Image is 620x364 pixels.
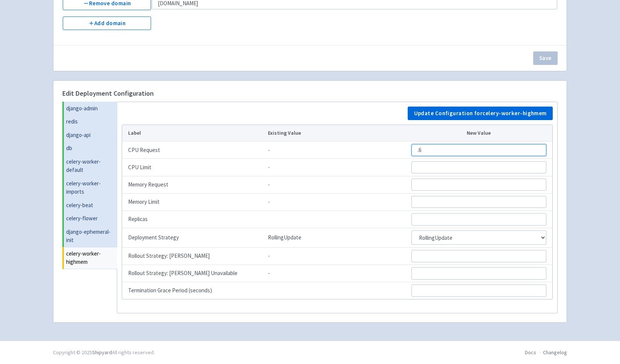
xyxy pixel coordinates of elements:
[64,212,117,225] a: celery-flower
[266,265,409,282] td: -
[64,247,117,269] a: celery-worker-highmem
[543,349,567,356] a: Changelog
[266,176,409,193] td: -
[411,196,546,208] input: Memory Limit
[408,107,553,120] button: Update Configuration forcelery-worker-highmem
[266,125,409,141] th: Existing Value
[122,176,266,193] td: Memory Request
[266,193,409,211] td: -
[411,213,546,225] input: Replicas
[266,159,409,176] td: -
[411,267,546,279] input: Rollout Strategy: Max Unavailable
[64,128,117,142] a: django-api
[409,125,552,141] th: New Value
[53,349,155,356] div: Copyright © 2025 All rights reserved.
[411,250,546,262] input: Rollout Strategy: Max Surge
[122,125,266,141] th: Label
[266,141,409,159] td: -
[533,51,558,65] button: Save
[122,159,266,176] td: CPU Limit
[92,349,112,356] a: Shipyard
[122,211,266,228] td: Replicas
[64,199,117,212] a: celery-beat
[62,90,558,97] h4: Edit Deployment Configuration
[64,141,117,155] a: db
[411,179,546,191] input: Memory Request
[64,225,117,247] a: django-ephemeral-init
[64,155,117,177] a: celery-worker-default
[64,177,117,199] a: celery-worker-imports
[64,102,117,115] a: django-admin
[63,17,151,30] button: Add domain
[122,228,266,248] td: Deployment Strategy
[411,144,546,156] input: CPU Request
[64,115,117,128] a: redis
[122,247,266,265] td: Rollout Strategy: [PERSON_NAME]
[122,282,266,299] td: Termination Grace Period (seconds)
[411,161,546,173] input: CPU Limit
[266,228,409,248] td: RollingUpdate
[266,247,409,265] td: -
[411,284,546,296] input: Termination Grace Period (seconds)
[525,349,536,356] a: Docs
[122,193,266,211] td: Memory Limit
[122,265,266,282] td: Rollout Strategy: [PERSON_NAME] Unavailable
[122,141,266,159] td: CPU Request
